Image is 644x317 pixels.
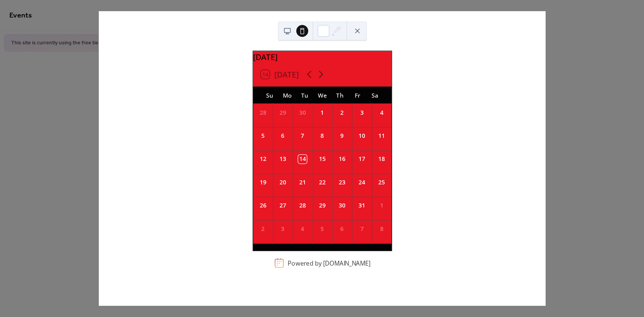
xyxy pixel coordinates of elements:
div: 30 [298,108,307,117]
div: 21 [298,178,307,187]
div: 6 [338,225,346,233]
div: 4 [298,225,307,233]
div: 25 [377,178,386,187]
div: Fr [348,86,366,104]
div: 28 [258,108,267,117]
div: 28 [298,201,307,210]
div: 14 [298,155,307,164]
div: 10 [357,131,366,140]
div: 3 [278,225,287,233]
div: 20 [278,178,287,187]
div: We [313,86,331,104]
div: 2 [338,108,346,117]
div: Tu [296,86,313,104]
div: 11 [377,131,386,140]
div: 30 [338,201,346,210]
div: 31 [357,201,366,210]
div: 5 [258,131,267,140]
div: 23 [338,178,346,187]
div: 8 [377,225,386,233]
div: Powered by [288,259,370,267]
div: 2 [258,225,267,233]
div: [DATE] [253,51,392,63]
div: 29 [318,201,326,210]
div: Sa [366,86,383,104]
div: 19 [258,178,267,187]
div: 12 [258,155,267,164]
div: 17 [357,155,366,164]
div: 15 [318,155,326,164]
div: 24 [357,178,366,187]
div: 3 [357,108,366,117]
div: 18 [377,155,386,164]
div: 1 [318,108,326,117]
a: [DOMAIN_NAME] [323,259,370,267]
div: 6 [278,131,287,140]
div: 7 [298,131,307,140]
div: 5 [318,225,326,233]
div: 27 [278,201,287,210]
div: 7 [357,225,366,233]
div: 9 [338,131,346,140]
div: Mo [278,86,296,104]
div: 22 [318,178,326,187]
div: 1 [377,201,386,210]
div: 4 [377,108,386,117]
div: 13 [278,155,287,164]
div: 8 [318,131,326,140]
div: Th [331,86,348,104]
div: 16 [338,155,346,164]
div: 26 [258,201,267,210]
div: 29 [278,108,287,117]
div: Su [261,86,278,104]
